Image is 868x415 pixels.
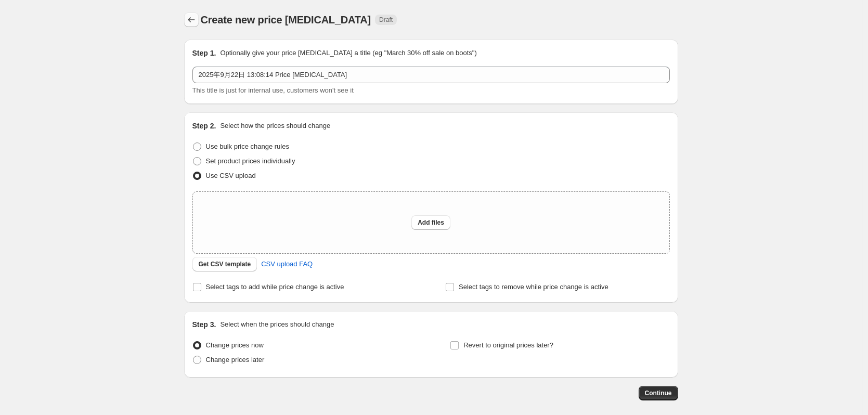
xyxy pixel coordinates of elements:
[206,356,265,364] span: Change prices later
[192,319,216,330] h2: Step 3.
[192,86,354,94] span: This title is just for internal use, customers won't see it
[379,16,393,24] span: Draft
[261,259,313,269] span: CSV upload FAQ
[418,218,444,227] span: Add files
[206,283,344,291] span: Select tags to add while price change is active
[199,260,251,268] span: Get CSV template
[201,14,371,25] span: Create new price [MEDICAL_DATA]
[255,256,319,273] a: CSV upload FAQ
[206,341,264,349] span: Change prices now
[192,257,257,271] button: Get CSV template
[192,67,670,83] input: 30% off holiday sale
[459,283,608,291] span: Select tags to remove while price change is active
[411,215,450,230] button: Add files
[206,172,256,179] span: Use CSV upload
[645,389,672,397] span: Continue
[220,319,334,330] p: Select when the prices should change
[220,48,476,58] p: Optionally give your price [MEDICAL_DATA] a title (eg "March 30% off sale on boots")
[463,341,553,349] span: Revert to original prices later?
[192,48,216,58] h2: Step 1.
[192,121,216,131] h2: Step 2.
[639,386,678,400] button: Continue
[220,121,330,131] p: Select how the prices should change
[206,142,289,150] span: Use bulk price change rules
[184,12,199,27] button: Price change jobs
[206,157,295,165] span: Set product prices individually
